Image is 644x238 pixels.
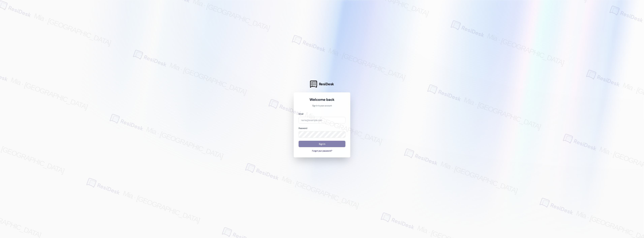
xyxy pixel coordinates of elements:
h1: Welcome back [299,97,345,102]
label: Email [299,113,303,115]
button: Sign In [299,141,345,147]
label: Password [299,127,307,130]
img: ResiDesk Logo [310,81,317,88]
button: Forgot your password? [299,150,345,153]
input: name@example.com [299,117,345,124]
span: ResiDesk [319,82,334,86]
p: Sign in to your account [299,104,345,107]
